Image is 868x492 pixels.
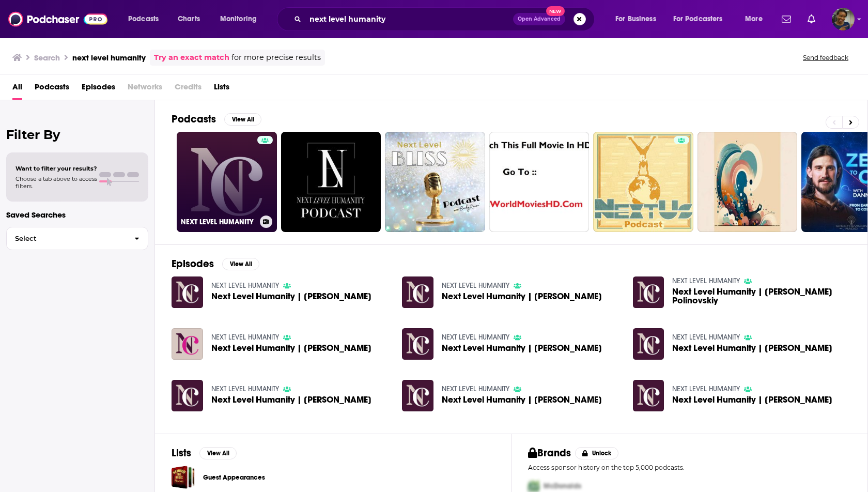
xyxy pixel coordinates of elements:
[442,281,509,290] a: NEXT LEVEL HUMANITY
[178,12,200,26] span: Charts
[672,395,832,404] a: Next Level Humanity | Dr John Demartini
[224,113,261,126] button: View All
[172,466,195,489] a: Guest Appearances
[35,79,69,100] a: Podcasts
[442,292,602,301] span: Next Level Humanity | [PERSON_NAME]
[12,79,22,100] a: All
[7,235,126,242] span: Select
[672,385,740,393] a: NEXT LEVEL HUMANITY
[213,11,270,27] button: open menu
[172,257,214,270] h2: Episodes
[305,11,513,27] input: Search podcasts, credits, & more...
[199,447,237,459] button: View All
[172,447,191,459] h2: Lists
[82,79,115,100] a: Episodes
[171,11,206,27] a: Charts
[128,12,159,26] span: Podcasts
[633,380,664,411] img: Next Level Humanity | Dr John Demartini
[6,127,148,142] h2: Filter By
[8,9,107,29] img: Podchaser - Follow, Share and Rate Podcasts
[633,328,664,360] a: Next Level Humanity | Christine Gould
[6,210,148,220] p: Saved Searches
[672,344,832,352] span: Next Level Humanity | [PERSON_NAME]
[231,52,321,64] span: for more precise results
[672,333,740,342] a: NEXT LEVEL HUMANITY
[203,472,265,483] a: Guest Appearances
[211,344,371,352] a: Next Level Humanity | Noelle
[177,132,277,232] a: NEXT LEVEL HUMANITY
[528,464,851,471] p: Access sponsor history on the top 5,000 podcasts.
[608,11,669,27] button: open menu
[172,113,216,126] h2: Podcasts
[121,11,172,27] button: open menu
[154,52,229,64] a: Try an exact match
[672,287,851,305] a: Next Level Humanity | Adam Yitzchark Polinovskiy
[402,328,433,360] img: Next Level Humanity | David Berg
[222,258,259,270] button: View All
[16,165,97,172] span: Want to filter your results?
[172,113,261,126] a: PodcastsView All
[442,292,602,301] a: Next Level Humanity | Fiona Miller
[172,276,203,308] img: Next Level Humanity | Nick Sarafa
[672,287,851,305] span: Next Level Humanity | [PERSON_NAME] Polinovskiy
[16,175,97,190] span: Choose a tab above to access filters.
[287,7,605,31] div: Search podcasts, credits, & more...
[442,344,602,352] span: Next Level Humanity | [PERSON_NAME]
[211,333,279,342] a: NEXT LEVEL HUMANITY
[546,6,565,16] span: New
[402,276,433,308] img: Next Level Humanity | Fiona Miller
[615,12,656,26] span: For Business
[211,395,371,404] a: Next Level Humanity | Abraham Loeb
[667,11,738,27] button: open menu
[832,8,855,30] span: Logged in as sabrinajohnson
[738,11,776,27] button: open menu
[214,79,229,100] span: Lists
[672,344,832,352] a: Next Level Humanity | Christine Gould
[172,380,203,411] img: Next Level Humanity | Abraham Loeb
[442,344,602,352] a: Next Level Humanity | David Berg
[832,8,855,30] button: Show profile menu
[544,482,581,490] span: McDonalds
[172,257,259,270] a: EpisodesView All
[211,385,279,393] a: NEXT LEVEL HUMANITY
[211,292,371,301] span: Next Level Humanity | [PERSON_NAME]
[745,12,763,26] span: More
[672,276,740,285] a: NEXT LEVEL HUMANITY
[672,395,832,404] span: Next Level Humanity | [PERSON_NAME]
[175,79,202,100] span: Credits
[220,12,257,26] span: Monitoring
[172,447,237,459] a: ListsView All
[442,395,602,404] a: Next Level Humanity | Justin Breen
[128,79,162,100] span: Networks
[633,276,664,308] img: Next Level Humanity | Adam Yitzchark Polinovskiy
[442,385,509,393] a: NEXT LEVEL HUMANITY
[6,227,148,250] button: Select
[211,281,279,290] a: NEXT LEVEL HUMANITY
[778,10,795,28] a: Show notifications dropdown
[34,53,60,63] h3: Search
[211,292,371,301] a: Next Level Humanity | Nick Sarafa
[72,53,146,63] h3: next level humanity
[575,447,619,459] button: Unlock
[513,13,565,25] button: Open AdvancedNew
[800,53,851,62] button: Send feedback
[172,328,203,360] img: Next Level Humanity | Noelle
[211,395,371,404] span: Next Level Humanity | [PERSON_NAME]
[211,344,371,352] span: Next Level Humanity | [PERSON_NAME]
[832,8,855,30] img: User Profile
[673,12,723,26] span: For Podcasters
[803,10,819,28] a: Show notifications dropdown
[518,17,561,22] span: Open Advanced
[402,380,433,411] img: Next Level Humanity | Justin Breen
